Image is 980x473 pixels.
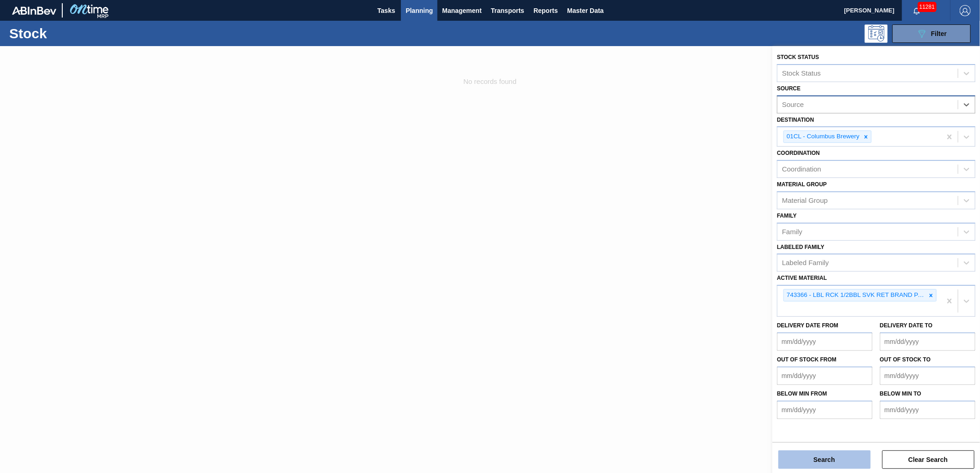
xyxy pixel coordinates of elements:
[931,30,947,37] span: Filter
[784,290,926,301] div: 743366 - LBL RCK 1/2BBL SVK RET BRAND PAPER 0314
[865,24,888,43] div: Programming: no user selected
[880,322,932,329] label: Delivery Date to
[892,24,971,43] button: Filter
[777,181,827,188] label: Material Group
[918,2,937,12] span: 11281
[777,275,827,281] label: Active Material
[960,5,971,16] img: Logout
[12,6,56,15] img: TNhmsLtSVTkK8tSr43FrP2fwEKptu5GPRR3wAAAABJRU5ErkJggg==
[880,356,931,363] label: Out of Stock to
[880,367,975,385] input: mm/dd/yyyy
[777,117,814,123] label: Destination
[880,390,921,397] label: Below Min to
[777,244,825,250] label: Labeled Family
[782,101,804,108] div: Source
[777,390,827,397] label: Below Min from
[880,332,975,351] input: mm/dd/yyyy
[784,131,861,142] div: 01CL - Columbus Brewery
[777,85,801,92] label: Source
[777,401,872,419] input: mm/dd/yyyy
[782,196,828,204] div: Material Group
[442,5,482,16] span: Management
[880,401,975,419] input: mm/dd/yyyy
[777,356,837,363] label: Out of Stock from
[777,322,838,329] label: Delivery Date from
[777,54,819,60] label: Stock Status
[777,332,872,351] input: mm/dd/yyyy
[777,213,797,219] label: Family
[533,5,558,16] span: Reports
[9,28,149,39] h1: Stock
[782,166,821,173] div: Coordination
[406,5,433,16] span: Planning
[902,4,932,17] button: Notifications
[491,5,524,16] span: Transports
[567,5,604,16] span: Master Data
[777,367,872,385] input: mm/dd/yyyy
[782,69,821,77] div: Stock Status
[376,5,396,16] span: Tasks
[777,150,820,156] label: Coordination
[782,259,829,267] div: Labeled Family
[782,228,802,236] div: Family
